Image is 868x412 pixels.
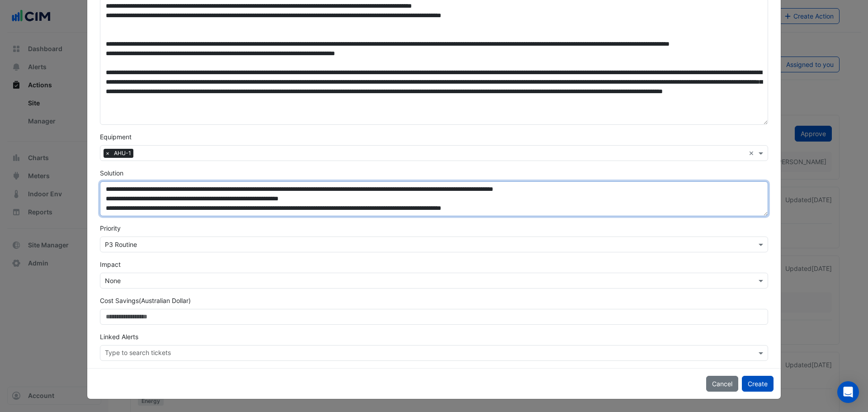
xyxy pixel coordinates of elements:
[100,332,138,341] label: Linked Alerts
[706,376,738,392] button: Cancel
[100,223,121,233] label: Priority
[837,381,859,403] div: Open Intercom Messenger
[742,376,774,392] button: Create
[112,149,133,158] span: AHU-1
[749,148,756,158] span: Clear
[104,348,171,360] div: Type to search tickets
[104,149,112,158] span: ×
[100,168,123,178] label: Solution
[100,260,121,269] label: Impact
[100,132,132,142] label: Equipment
[100,296,191,305] label: Cost Savings (Australian Dollar)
